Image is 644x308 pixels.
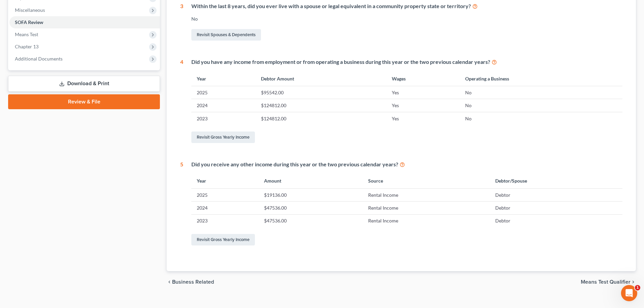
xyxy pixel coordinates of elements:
td: $47536.00 [259,202,363,214]
td: No [460,86,622,99]
th: Amount [259,174,363,188]
td: Debtor [490,202,622,214]
th: Wages [386,71,460,86]
th: Year [191,71,256,86]
a: Revisit Gross Yearly Income [191,234,255,245]
td: Rental Income [363,214,490,227]
a: SOFA Review [9,16,160,28]
td: 2023 [191,112,256,125]
span: 1 [635,285,640,290]
td: $19136.00 [259,188,363,201]
td: $124812.00 [256,112,386,125]
span: Means Test [15,31,38,37]
td: Rental Income [363,202,490,214]
span: Additional Documents [15,56,63,62]
td: No [460,112,622,125]
th: Debtor/Spouse [490,174,622,188]
a: Download & Print [8,76,160,92]
td: No [460,99,622,112]
div: No [191,16,622,22]
span: Miscellaneous [15,7,45,13]
th: Debtor Amount [256,71,386,86]
th: Operating a Business [460,71,622,86]
td: Debtor [490,188,622,201]
span: SOFA Review [15,19,43,25]
button: Means Test Qualifier chevron_right [581,279,636,285]
a: Revisit Spouses & Dependents [191,29,261,41]
button: chevron_left Business Related [167,279,214,285]
td: 2025 [191,188,259,201]
td: $124812.00 [256,99,386,112]
td: Yes [386,112,460,125]
td: 2023 [191,214,259,227]
i: chevron_left [167,279,172,285]
th: Source [363,174,490,188]
td: Yes [386,86,460,99]
td: 2024 [191,99,256,112]
div: 5 [180,161,183,247]
div: 4 [180,58,183,144]
a: Revisit Gross Yearly Income [191,132,255,143]
div: Did you receive any other income during this year or the two previous calendar years? [191,161,622,168]
div: 3 [180,2,183,42]
div: Within the last 8 years, did you ever live with a spouse or legal equivalent in a community prope... [191,2,622,10]
iframe: Intercom live chat [621,285,637,301]
span: Means Test Qualifier [581,279,630,285]
td: $95542.00 [256,86,386,99]
th: Year [191,174,259,188]
td: Yes [386,99,460,112]
div: Did you have any income from employment or from operating a business during this year or the two ... [191,58,622,66]
i: chevron_right [630,279,636,285]
span: Business Related [172,279,214,285]
span: Chapter 13 [15,44,39,49]
td: 2025 [191,86,256,99]
td: $47536.00 [259,214,363,227]
td: Debtor [490,214,622,227]
a: Review & File [8,94,160,109]
td: Rental Income [363,188,490,201]
td: 2024 [191,202,259,214]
